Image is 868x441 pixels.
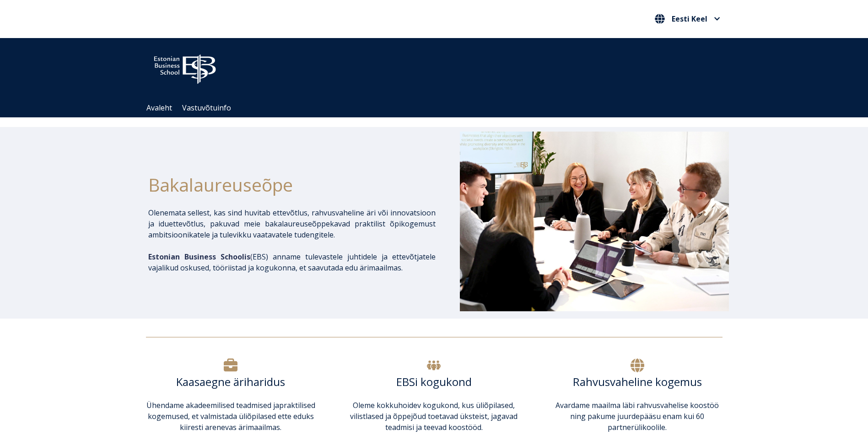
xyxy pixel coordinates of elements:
[148,400,315,432] span: praktilised kogemused, et valmistada üliõpilased ette eduks kiiresti arenevas ärimaailmas.
[552,375,722,389] h6: Rahvusvaheline kogemus
[146,375,316,389] h6: Kaasaegne äriharidus
[460,132,729,311] img: Bakalaureusetudengid
[148,207,436,240] p: Olenemata sellest, kas sind huvitab ettevõtlus, rahvusvaheline äri või innovatsioon ja iduettevõt...
[182,103,231,113] a: Vastuvõtuinfo
[552,400,722,433] p: Avardame maailma läbi rahvusvahelise koostöö ning pakume juurdepääsu enam kui 60 partnerülikoolile.
[652,11,722,26] button: Eesti Keel
[146,400,279,410] span: Ühendame akadeemilised teadmised ja
[672,15,707,22] span: Eesti Keel
[141,99,736,117] div: Navigation Menu
[652,11,722,27] nav: Vali oma keel
[148,251,436,273] p: EBS) anname tulevastele juhtidele ja ettevõtjatele vajalikud oskused, tööriistad ja kogukonna, et...
[146,47,224,87] img: ebs_logo2016_white
[146,103,172,113] a: Avaleht
[148,252,253,262] span: (
[349,375,519,389] h6: EBSi kogukond
[148,171,436,198] h1: Bakalaureuseõpe
[148,252,250,262] span: Estonian Business Schoolis
[350,400,518,432] span: Oleme kokkuhoidev kogukond, kus üliõpilased, vilistlased ja õppejõud toetavad üksteist, jagavad t...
